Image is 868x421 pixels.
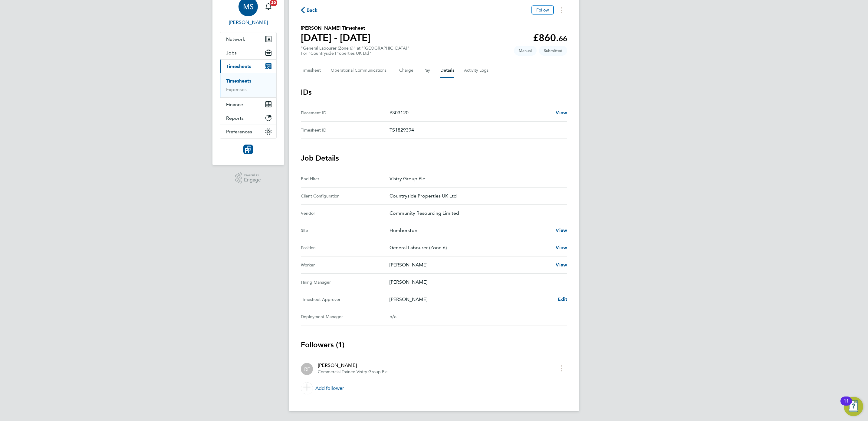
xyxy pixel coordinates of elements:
span: Michelle Smith [220,19,277,26]
p: P303120 [390,109,551,116]
h3: Followers (1) [301,340,567,350]
button: Timesheets Menu [556,5,567,15]
div: [PERSON_NAME] [318,362,387,369]
a: Timesheets [226,78,251,84]
span: Finance [226,102,243,107]
button: Operational Communications [331,63,390,78]
h2: [PERSON_NAME] Timesheet [301,24,370,32]
span: View [556,227,567,233]
span: Timesheets [226,64,251,69]
button: Pay [423,63,431,78]
p: [PERSON_NAME] [390,296,553,303]
div: Timesheets [220,73,276,97]
p: General Labourer (Zone 6) [390,244,551,251]
p: Community Resourcing Limited [390,210,562,217]
button: Finance [220,98,276,111]
app-decimal: £860. [533,32,567,44]
span: View [556,245,567,250]
button: Activity Logs [464,63,489,78]
a: Add follower [301,380,567,397]
a: View [556,244,567,251]
div: 11 [843,401,849,409]
span: RF [304,366,310,372]
button: Charge [399,63,414,78]
span: View [556,262,567,268]
a: Expenses [226,86,247,92]
span: Network [226,36,245,42]
p: [PERSON_NAME] [390,279,562,286]
p: [PERSON_NAME] [390,261,551,269]
div: End Hirer [301,175,390,182]
div: "General Labourer (Zone 6)" at "[GEOGRAPHIC_DATA]" [301,46,409,56]
a: Go to home page [220,145,277,154]
span: Follow [536,7,549,13]
img: resourcinggroup-logo-retina.png [243,145,253,154]
span: Vistry Group Plc [357,369,387,374]
a: View [556,261,567,269]
button: timesheet menu [556,364,567,373]
span: MS [243,3,254,11]
span: Edit [558,296,567,302]
div: Site [301,227,390,234]
span: Commercial Trainee [318,369,355,374]
p: TS1829394 [390,126,562,134]
div: Deployment Manager [301,313,390,320]
span: View [556,110,567,116]
span: Powered by [244,172,261,178]
a: Powered byEngage [235,172,261,184]
section: Details [301,87,567,397]
button: Follow [531,5,554,15]
div: Position [301,244,390,251]
div: For "Countryside Properties UK Ltd" [301,51,409,56]
button: Network [220,32,276,46]
span: Preferences [226,129,252,135]
div: Client Configuration [301,192,390,200]
div: Hiring Manager [301,279,390,286]
button: Details [440,63,454,78]
div: Rupert Fink [301,363,313,375]
span: Reports [226,115,244,121]
span: Jobs [226,50,237,56]
h3: Job Details [301,153,567,163]
button: Jobs [220,46,276,59]
span: 66 [559,34,567,43]
div: n/a [390,313,557,320]
button: Timesheets [220,60,276,73]
h3: IDs [301,87,567,97]
a: Edit [558,296,567,303]
p: Countryside Properties UK Ltd [390,192,562,200]
span: Back [307,7,318,14]
div: Worker [301,261,390,269]
div: Placement ID [301,109,390,116]
button: Timesheet [301,63,321,78]
span: Engage [244,178,261,183]
a: View [556,109,567,116]
span: This timesheet was manually created. [514,46,537,56]
button: Reports [220,111,276,125]
h1: [DATE] - [DATE] [301,32,370,44]
p: Humberston [390,227,551,234]
div: Timesheet ID [301,126,390,134]
p: Vistry Group Plc [390,175,562,182]
div: Vendor [301,210,390,217]
span: This timesheet is Submitted. [539,46,567,56]
a: View [556,227,567,234]
span: · [355,369,357,374]
button: Preferences [220,125,276,138]
button: Back [301,6,318,14]
div: Timesheet Approver [301,296,390,303]
button: Open Resource Center, 11 new notifications [844,397,863,416]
